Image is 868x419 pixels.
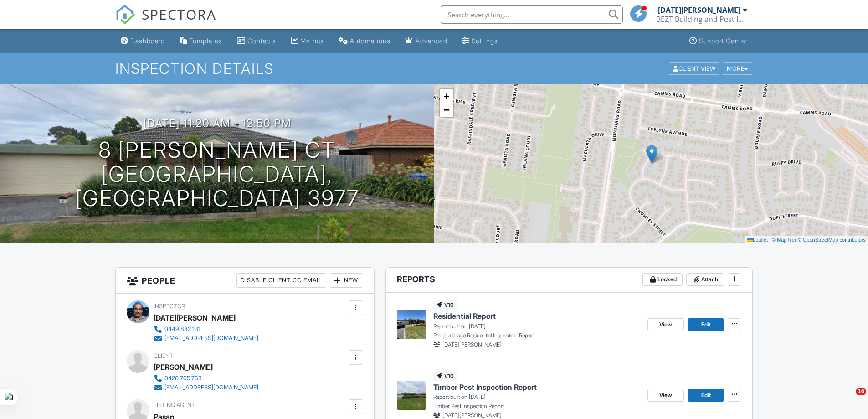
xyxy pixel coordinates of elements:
a: Metrics [287,33,328,50]
img: The Best Home Inspection Software - Spectora [115,5,135,25]
div: Support Center [699,37,748,45]
div: [DATE][PERSON_NAME] [154,311,236,325]
div: [DATE][PERSON_NAME] [658,5,740,15]
span: Inspector [154,303,185,310]
div: Automations [350,37,390,45]
a: Leaflet [747,237,768,243]
span: + [443,90,449,102]
div: [EMAIL_ADDRESS][DOMAIN_NAME] [164,335,258,342]
div: More [723,62,752,75]
a: Support Center [686,33,751,50]
input: Search everything... [441,5,623,24]
h1: Inspection Details [115,61,753,77]
div: Client View [669,62,719,75]
span: Client [154,352,173,359]
a: Settings [458,33,502,50]
a: [EMAIL_ADDRESS][DOMAIN_NAME] [154,334,258,343]
a: Dashboard [117,33,169,50]
a: © OpenStreetMap contributors [798,237,866,243]
div: 0449 882 131 [164,326,200,333]
img: Marker [646,145,657,164]
div: Contacts [247,37,276,45]
h3: [DATE] 11:20 am - 12:50 pm [143,117,291,129]
div: Metrics [300,37,324,45]
div: Dashboard [130,37,165,45]
div: Templates [189,37,222,45]
div: Advanced [416,37,447,45]
div: Disable Client CC Email [236,273,326,288]
span: 10 [856,388,866,395]
span: Listing Agent [154,402,195,409]
div: [EMAIL_ADDRESS][DOMAIN_NAME] [164,384,258,391]
a: Templates [176,33,226,50]
div: New [330,273,363,288]
a: Zoom in [440,89,453,103]
span: − [443,104,449,115]
div: BEZT Building and Pest Inspections Victoria [656,15,747,24]
a: Advanced [401,33,451,50]
a: Automations (Basic) [335,33,394,50]
a: 0449 882 131 [154,325,258,334]
a: SPECTORA [115,12,216,31]
a: [EMAIL_ADDRESS][DOMAIN_NAME] [154,383,258,392]
span: | [769,237,770,243]
a: 0420 765 763 [154,374,258,383]
a: Contacts [233,33,280,50]
div: Settings [472,37,498,45]
span: SPECTORA [142,5,216,24]
a: Client View [668,65,722,72]
h3: People [116,268,374,294]
div: 0420 765 763 [164,375,202,382]
iframe: Intercom live chat [837,388,859,410]
a: Zoom out [440,103,453,117]
div: [PERSON_NAME] [154,360,213,374]
h1: 8 [PERSON_NAME] Ct [GEOGRAPHIC_DATA], [GEOGRAPHIC_DATA] 3977 [15,138,420,210]
a: © MapTiler [772,237,796,243]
